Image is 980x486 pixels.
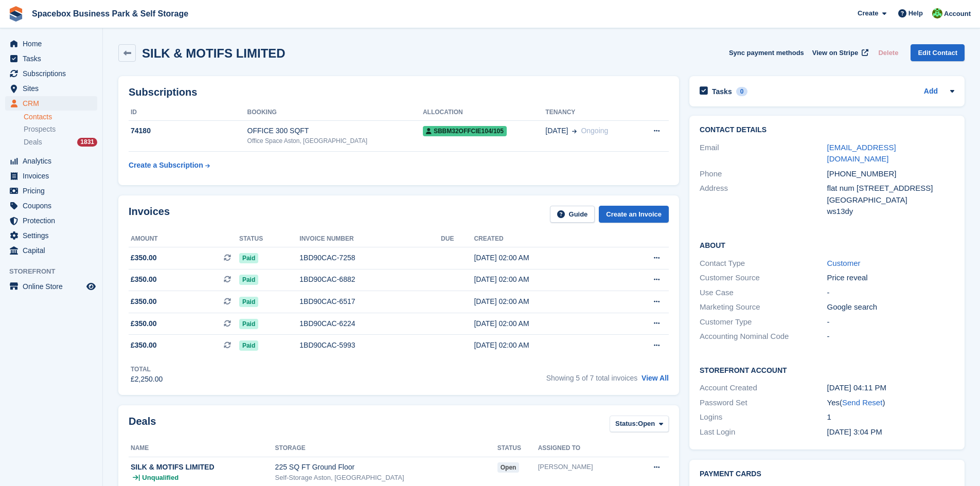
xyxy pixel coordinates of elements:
img: stora-icon-8386f47178a22dfd0bd8f6a31ec36ba5ce8667c1dd55bd0f319d3a0aa187defe.svg [8,6,24,22]
span: Home [23,37,84,51]
span: Paid [239,340,258,351]
th: Name [129,440,275,457]
a: [EMAIL_ADDRESS][DOMAIN_NAME] [827,143,896,164]
a: Guide [550,206,595,223]
th: Invoice number [299,231,441,247]
h2: Contact Details [700,126,954,134]
th: ID [129,104,247,121]
th: Status [497,440,538,457]
span: Paid [239,275,258,285]
div: - [827,331,954,343]
div: 74180 [129,125,247,136]
div: 1BD90CAC-6882 [299,274,441,285]
span: [DATE] [545,125,568,136]
h2: About [700,240,954,250]
span: Sites [23,81,84,96]
div: [PERSON_NAME] [538,462,632,472]
div: 1BD90CAC-7258 [299,253,441,263]
a: menu [5,81,97,96]
span: Create [858,8,878,19]
div: Total [131,365,163,374]
a: Create a Subscription [129,156,210,175]
span: Settings [23,228,84,243]
th: Amount [129,231,239,247]
time: 2025-03-01 15:04:40 UTC [827,427,882,436]
a: menu [5,37,97,51]
a: Customer [827,259,861,267]
div: [DATE] 02:00 AM [474,318,614,329]
span: Unqualified [142,473,179,483]
th: Booking [247,104,423,121]
span: View on Stripe [812,48,858,58]
a: menu [5,96,97,111]
div: Contact Type [700,258,827,269]
div: Logins [700,411,827,423]
a: Deals 1831 [24,137,97,148]
h2: Payment cards [700,470,954,478]
div: 1BD90CAC-6517 [299,296,441,307]
span: Pricing [23,184,84,198]
div: OFFICE 300 SQFT [247,125,423,136]
div: Last Login [700,426,827,438]
span: | [138,473,140,483]
button: Status: Open [610,416,669,433]
span: Deals [24,137,42,147]
div: [DATE] 02:00 AM [474,274,614,285]
div: 1831 [77,138,97,147]
img: Brijesh Kumar [932,8,942,19]
div: Create a Subscription [129,160,203,171]
div: Phone [700,168,827,180]
span: Storefront [9,266,102,277]
a: menu [5,51,97,66]
div: Account Created [700,382,827,394]
div: 1BD90CAC-5993 [299,340,441,351]
span: £350.00 [131,340,157,351]
span: Analytics [23,154,84,168]
h2: Invoices [129,206,170,223]
div: [DATE] 04:11 PM [827,382,954,394]
div: Password Set [700,397,827,409]
th: Created [474,231,614,247]
div: SILK & MOTIFS LIMITED [131,462,275,473]
h2: Storefront Account [700,365,954,375]
div: [DATE] 02:00 AM [474,340,614,351]
a: Preview store [85,280,97,293]
a: menu [5,184,97,198]
div: Customer Source [700,272,827,284]
div: - [827,316,954,328]
h2: Deals [129,416,156,435]
a: Contacts [24,112,97,122]
span: £350.00 [131,318,157,329]
span: CRM [23,96,84,111]
div: [DATE] 02:00 AM [474,253,614,263]
span: Online Store [23,279,84,294]
th: Status [239,231,299,247]
span: Protection [23,213,84,228]
div: 1 [827,411,954,423]
span: Open [638,419,655,429]
span: SBBM32OFFCIE104/105 [423,126,507,136]
div: - [827,287,954,299]
a: menu [5,279,97,294]
div: Customer Type [700,316,827,328]
div: Use Case [700,287,827,299]
a: Create an Invoice [599,206,669,223]
span: Showing 5 of 7 total invoices [546,374,637,382]
span: ( ) [840,398,885,407]
div: 0 [736,87,748,96]
a: Send Reset [842,398,882,407]
h2: Tasks [712,87,732,96]
h2: Subscriptions [129,86,669,98]
a: menu [5,154,97,168]
div: Yes [827,397,954,409]
div: ws13dy [827,206,954,218]
div: Office Space Aston, [GEOGRAPHIC_DATA] [247,136,423,146]
div: Google search [827,301,954,313]
th: Tenancy [545,104,637,121]
div: Email [700,142,827,165]
a: menu [5,213,97,228]
span: £350.00 [131,296,157,307]
span: Paid [239,319,258,329]
span: Paid [239,253,258,263]
th: Allocation [423,104,545,121]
